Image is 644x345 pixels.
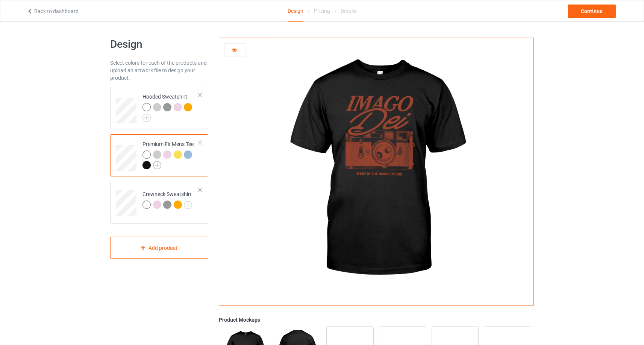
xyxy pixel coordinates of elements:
[341,0,356,21] div: Details
[314,0,330,21] div: Pricing
[219,316,534,324] div: Product Mockups
[27,8,79,14] a: Back to dashboard
[142,114,151,122] img: svg+xml;base64,PD94bWwgdmVyc2lvbj0iMS4wIiBlbmNvZGluZz0iVVRGLTgiPz4KPHN2ZyB3aWR0aD0iMjJweCIgaGVpZ2...
[153,161,161,169] img: svg+xml;base64,PD94bWwgdmVyc2lvbj0iMS4wIiBlbmNvZGluZz0iVVRGLTgiPz4KPHN2ZyB3aWR0aD0iMjJweCIgaGVpZ2...
[110,134,208,176] div: Premium Fit Mens Tee
[110,87,208,129] div: Hooded Sweatshirt
[142,93,199,119] div: Hooded Sweatshirt
[110,182,208,224] div: Crewneck Sweatshirt
[288,0,303,22] div: Design
[142,140,199,169] div: Premium Fit Mens Tee
[110,59,208,82] div: Select colors for each of the products and upload an artwork file to design your product.
[568,5,616,18] div: Continue
[110,38,208,51] h1: Design
[184,201,192,209] img: svg+xml;base64,PD94bWwgdmVyc2lvbj0iMS4wIiBlbmNvZGluZz0iVVRGLTgiPz4KPHN2ZyB3aWR0aD0iMjJweCIgaGVpZ2...
[142,190,192,208] div: Crewneck Sweatshirt
[110,237,208,259] div: Add product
